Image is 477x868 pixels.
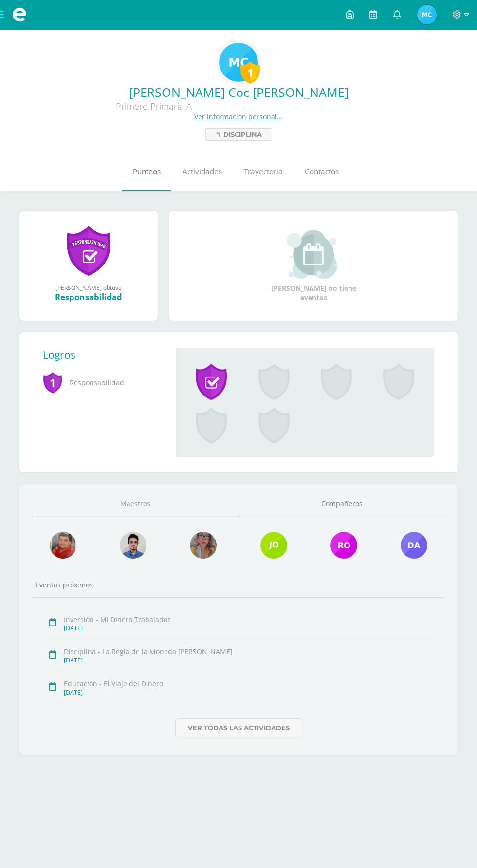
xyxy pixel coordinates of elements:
a: Actividades [171,152,233,191]
a: Ver información personal... [194,112,283,121]
div: [DATE] [64,624,435,632]
div: 1 [240,61,260,84]
a: [PERSON_NAME] Coc [PERSON_NAME] [8,84,469,100]
img: 8ad4561c845816817147f6c4e484f2e8.png [50,532,76,559]
a: Punteos [122,152,171,191]
div: [PERSON_NAME] obtuvo [29,283,148,291]
a: Maestros [32,491,238,516]
span: Actividades [183,167,222,177]
a: Compañeros [238,491,445,516]
img: a271c015ac97fdbc6d4e9297be02c0cd.png [330,532,357,559]
a: Trayectoria [233,152,294,191]
span: Trayectoria [244,167,283,177]
div: [DATE] [64,656,435,664]
a: Disciplina [205,128,272,141]
div: Responsabilidad [29,291,148,302]
img: 6a7a54c56617c0b9e88ba47bf52c02d7.png [260,532,287,559]
img: 262ac19abc587240528a24365c978d30.png [190,532,217,559]
div: Inversión - Mi Dinero Trabajador [64,615,435,624]
div: [PERSON_NAME] no tiene eventos [265,230,362,302]
span: 1 [43,371,62,394]
div: Disciplina - La Regla de la Moneda [PERSON_NAME] [64,647,435,656]
div: [DATE] [64,688,435,697]
div: Logros [43,348,168,361]
span: Disciplina [223,129,262,140]
img: 87f7065bc66c2a9176694f626381f38f.png [417,5,437,24]
span: Punteos [133,167,161,177]
span: Contactos [305,167,339,177]
img: 2dffed587003e0fc8d85a787cd9a4a0a.png [120,532,147,559]
a: Ver todas las actividades [175,718,302,737]
span: Responsabilidad [43,369,160,396]
div: Educación - El Viaje del Dinero [64,679,435,688]
img: d650b8a4c243782be60a4ad8c1255b8a.png [401,532,427,559]
img: event_small.png [287,230,340,279]
div: Primero Primaria A [8,100,300,112]
div: Eventos próximos [32,580,445,589]
img: e67414efc67727c2069b4a2f5760e435.png [219,43,258,82]
a: Contactos [294,152,349,191]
